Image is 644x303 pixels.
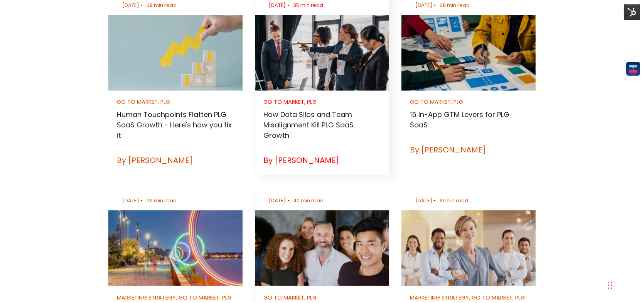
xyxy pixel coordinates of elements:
img: HubSpot Tools Menu Toggle [624,4,640,20]
span: 29 min read [147,197,177,204]
img: website_grey.svg [12,20,19,26]
div: GO TO MARKET, PLG [264,295,381,300]
span: [DATE] [122,197,139,204]
h3: 15 In-App GTM Levers for PLG SaaS [410,109,527,130]
div: By [PERSON_NAME] [410,144,527,156]
span: • [432,197,438,204]
span: [DATE] [269,2,286,9]
div: GO TO MARKET, PLG [117,99,234,105]
span: • [432,2,438,9]
span: [DATE] [415,2,432,9]
span: • [286,197,291,204]
div: Keywords by Traffic [85,46,130,51]
span: [DATE] [122,2,139,9]
h3: Human Touchpoints Flatten PLG SaaS Growth - Here's how you fix it [117,109,234,140]
div: MARKETING STRATEGY, GO TO MARKET, PLG [410,295,527,300]
img: tab_domain_overview_orange.svg [21,45,27,51]
div: v 4.0.25 [22,12,38,19]
img: logo_orange.svg [12,12,19,19]
div: GO TO MARKET, PLG [410,99,527,105]
iframe: Chat Widget [605,266,644,303]
div: MARKETING STRATEGY, GO TO MARKET, PLG [117,295,234,300]
img: tab_keywords_by_traffic_grey.svg [77,45,83,51]
span: [DATE] [415,197,432,204]
span: 38 min read [147,2,177,9]
div: Domain: [DOMAIN_NAME] [20,20,85,26]
div: By [PERSON_NAME] [117,154,234,166]
div: Domain Overview [29,46,69,51]
span: 91 min read [440,197,468,204]
h3: How Data Silos and Team Misalignment Kill PLG SaaS Growth [264,109,381,140]
div: GO TO MARKET, PLG [264,99,381,105]
span: • [139,2,145,9]
span: [DATE] [269,197,286,204]
div: By [PERSON_NAME] [264,154,381,166]
span: 28 min read [440,2,470,9]
span: 40 min read [293,197,324,204]
span: 35 min read [293,2,323,9]
span: • [286,2,291,9]
span: • [139,197,145,204]
div: Drag [608,274,612,297]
